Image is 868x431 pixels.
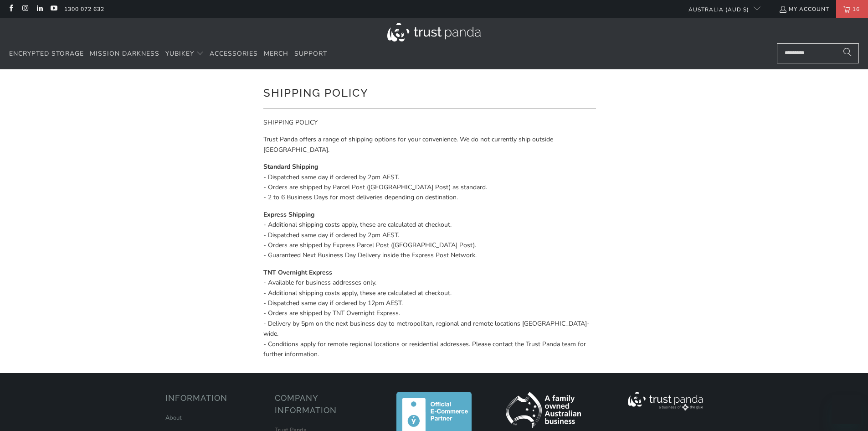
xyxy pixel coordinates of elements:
[64,4,104,14] a: 1300 072 632
[263,162,596,203] p: - Dispatched same day if ordered by 2pm AEST. - Orders are shipped by Parcel Post ([GEOGRAPHIC_DA...
[21,5,29,13] a: Trust Panda Australia on Instagram
[165,414,182,422] a: About
[263,210,314,219] strong: Express Shipping
[50,5,57,13] a: Trust Panda Australia on YouTube
[777,43,859,63] input: Search...
[294,43,327,65] a: Support
[7,5,15,13] a: Trust Panda Australia on Facebook
[165,49,194,58] span: YubiKey
[210,49,258,58] span: Accessories
[36,5,43,13] a: Trust Panda Australia on LinkedIn
[387,23,481,42] img: Trust Panda Australia
[836,43,859,63] button: Search
[263,268,332,277] strong: TNT Overnight Express
[210,43,258,65] a: Accessories
[90,43,159,65] a: Mission Darkness
[90,49,159,58] span: Mission Darkness
[264,43,288,65] a: Merch
[165,43,204,65] summary: YubiKey
[263,118,596,128] p: SHIPPING POLICY
[294,49,327,58] span: Support
[9,49,84,58] span: Encrypted Storage
[264,49,288,58] span: Merch
[263,210,596,261] p: - Additional shipping costs apply, these are calculated at checkout. - Dispatched same day if ord...
[263,162,318,171] strong: Standard Shipping
[263,83,596,101] h1: Shipping policy
[779,4,829,14] a: My Account
[9,43,84,65] a: Encrypted Storage
[832,395,861,424] iframe: Button to launch messaging window
[263,268,596,360] p: - Available for business addresses only. - Additional shipping costs apply, these are calculated ...
[9,43,327,65] nav: Translation missing: en.navigation.header.main_nav
[263,135,596,155] p: Trust Panda offers a range of shipping options for your convenience. We do not currently ship out...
